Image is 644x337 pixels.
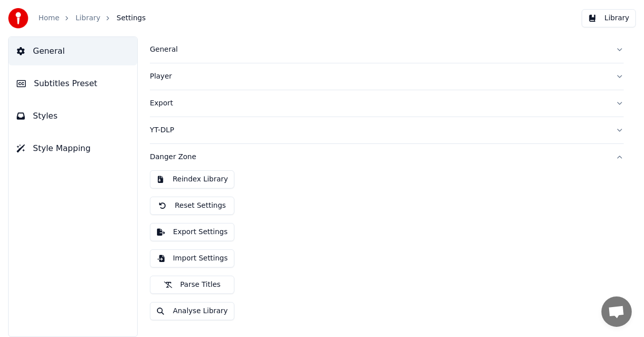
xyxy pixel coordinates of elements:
div: Player [150,71,608,82]
button: Export Settings [150,223,234,241]
div: General [150,45,608,55]
button: Subtitles Preset [9,69,137,98]
button: Reindex Library [150,170,234,189]
button: Parse Titles [150,276,234,294]
span: Style Mapping [33,142,91,155]
button: Export [150,90,624,117]
div: Danger Zone [150,170,624,328]
button: General [150,36,624,63]
button: Styles [9,102,137,130]
button: YT-DLP [150,117,624,143]
button: Import Settings [150,249,234,268]
a: Home [38,13,59,23]
div: YT-DLP [150,125,608,135]
img: youka [8,8,28,28]
button: Analyse Library [150,302,234,320]
nav: breadcrumb [38,13,146,23]
div: Export [150,98,608,108]
div: Danger Zone [150,152,608,162]
div: Open chat [601,296,632,327]
button: Danger Zone [150,144,624,170]
a: Library [75,13,100,23]
span: General [33,45,65,57]
button: Reset Settings [150,197,234,215]
span: Settings [116,13,145,23]
button: Player [150,63,624,90]
span: Subtitles Preset [34,78,97,90]
button: Library [582,9,636,27]
button: Style Mapping [9,134,137,163]
span: Styles [33,110,58,122]
button: General [9,37,137,65]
